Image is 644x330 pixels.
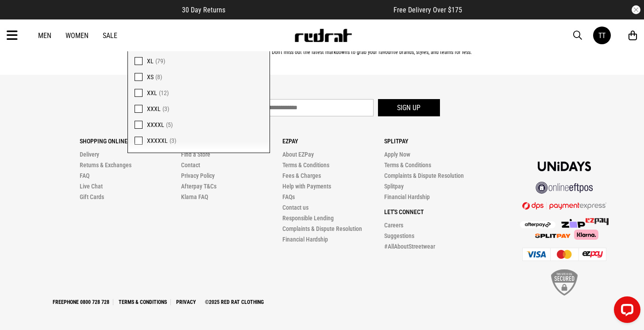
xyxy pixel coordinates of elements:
[586,218,609,225] img: Splitpay
[384,193,430,200] a: Financial Hardship
[201,299,267,305] a: ©2025 Red Rat Clothing
[378,99,440,116] button: Sign up
[282,225,362,232] a: Complaints & Dispute Resolution
[282,236,328,243] a: Financial Hardship
[384,208,486,215] p: Let's Connect
[115,299,171,305] a: Terms & Conditions
[166,121,173,128] span: (5)
[522,202,606,210] img: DPS
[80,151,99,158] a: Delivery
[282,204,309,211] a: Contact us
[80,193,104,200] a: Gift Cards
[384,151,410,158] a: Apply Now
[80,161,131,169] a: Returns & Exchanges
[384,172,464,179] a: Complaints & Dispute Resolution
[147,73,154,81] span: XS
[181,151,210,158] a: Find a Store
[282,172,321,179] a: Fees & Charges
[147,121,164,128] span: XXXXL
[147,137,168,144] span: XXXXXL
[536,182,593,194] img: online eftpos
[538,161,591,171] img: Unidays
[522,248,606,261] img: Cards
[571,230,598,239] img: Klarna
[182,6,225,14] span: 30 Day Returns
[282,215,334,222] a: Responsible Lending
[561,219,586,228] img: Zip
[535,234,571,238] img: Splitpay
[282,183,331,190] a: Help with Payments
[155,58,165,65] span: (79)
[181,161,200,169] a: Contact
[393,6,462,14] span: Free Delivery Over $175
[159,89,169,96] span: (12)
[181,193,208,200] a: Klarna FAQ
[384,183,404,190] a: Splitpay
[147,105,161,112] span: XXXL
[384,232,414,239] a: Suggestions
[147,58,154,65] span: XL
[147,89,157,96] span: XXL
[103,31,117,40] a: Sale
[80,138,181,145] p: Shopping Online
[243,5,376,14] iframe: Customer reviews powered by Trustpilot
[66,31,89,40] a: Women
[598,31,605,40] div: TT
[162,105,169,112] span: (3)
[282,138,384,145] p: Ezpay
[551,269,578,295] img: SSL
[384,243,435,250] a: #AllAboutStreetwear
[181,183,216,190] a: Afterpay T&Cs
[170,137,176,144] span: (3)
[384,138,486,145] p: Splitpay
[282,151,314,158] a: About EZPay
[49,299,113,305] a: Freephone 0800 728 728
[155,73,162,81] span: (8)
[181,172,215,179] a: Privacy Policy
[384,161,431,169] a: Terms & Conditions
[294,29,352,42] img: Redrat logo
[127,11,270,153] div: Size
[520,221,555,228] img: Afterpay
[80,172,89,179] a: FAQ
[282,161,329,169] a: Terms & Conditions
[173,299,200,305] a: Privacy
[7,49,637,55] p: Last season's styles are this week's treasures. Don't miss out the latest markdowns to grab your ...
[80,183,103,190] a: Live Chat
[384,222,403,229] a: Careers
[38,31,51,40] a: Men
[282,193,295,200] a: FAQs
[607,293,644,330] iframe: LiveChat chat widget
